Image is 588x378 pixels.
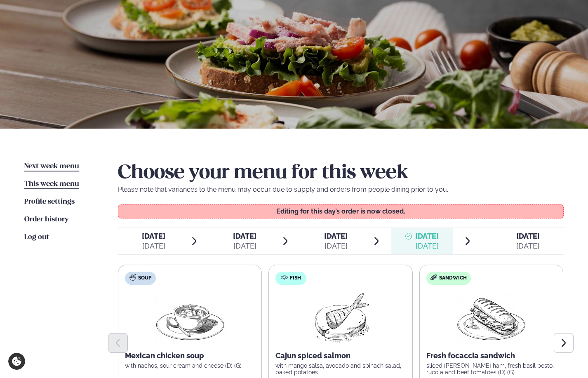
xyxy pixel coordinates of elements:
span: Fish [290,275,301,282]
span: Next week menu [24,163,79,170]
div: [DATE] [324,241,348,251]
img: Soup.png [154,291,226,344]
div: [DATE] [415,241,439,251]
span: Sandwich [439,275,467,282]
div: [DATE] [142,241,165,251]
a: Next week menu [24,162,79,171]
p: with nachos, sour cream and cheese (D) (G) [125,362,255,369]
div: [DATE] [516,241,540,251]
img: sandwich-new-16px.svg [430,275,437,280]
p: Fresh focaccia sandwich [426,351,556,361]
span: Soup [138,275,151,282]
button: Next slide [554,333,574,353]
p: Cajun spiced salmon [275,351,405,361]
a: This week menu [24,179,79,189]
span: [DATE] [233,232,256,240]
img: Fish.png [304,291,377,344]
img: Panini.png [455,291,528,344]
a: Order history [24,215,68,225]
p: Please note that variances to the menu may occur due to supply and orders from people dining prio... [118,185,564,195]
span: Profile settings [24,198,75,205]
span: [DATE] [324,232,348,240]
a: Profile settings [24,197,75,207]
a: Log out [24,232,49,242]
p: with mango salsa, avocado and spinach salad, baked potatoes [275,362,405,376]
span: Order history [24,216,68,223]
h2: Choose your menu for this week [118,162,564,185]
span: Log out [24,234,49,241]
button: Previous slide [108,333,128,353]
span: This week menu [24,181,79,188]
span: [DATE] [142,232,165,240]
a: Cookie settings [8,353,25,370]
img: fish.svg [281,274,288,281]
p: sliced [PERSON_NAME] ham, fresh basil pesto, rucola and beef tomatoes (D) (G) [426,362,556,376]
span: [DATE] [516,232,540,240]
span: [DATE] [415,231,439,241]
p: Mexican chicken soup [125,351,255,361]
div: [DATE] [233,241,256,251]
p: Editing for this day’s order is now closed. [127,208,555,215]
img: soup.svg [129,274,136,281]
